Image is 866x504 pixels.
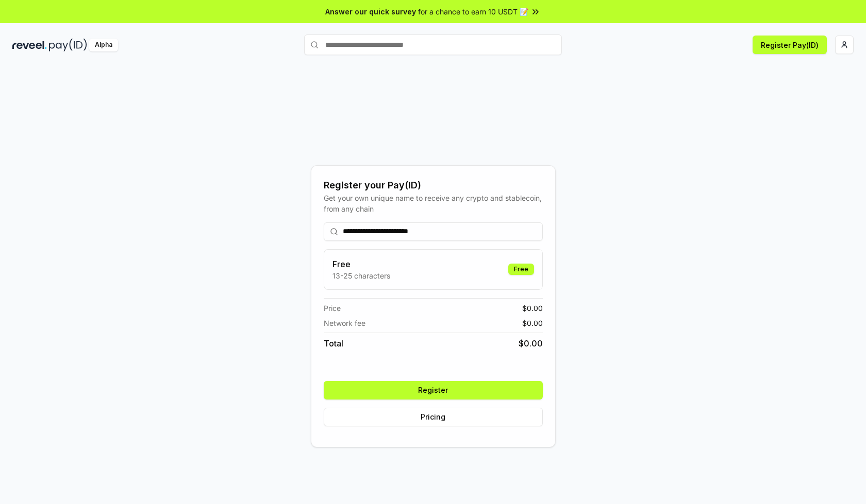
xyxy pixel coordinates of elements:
div: Free [508,264,534,275]
span: $ 0.00 [522,318,543,328]
img: pay_id [49,39,87,51]
span: $ 0.00 [519,337,543,350]
span: $ 0.00 [522,303,543,314]
span: Network fee [324,318,365,328]
span: Price [324,303,341,314]
span: for a chance to earn 10 USDT 📝 [418,6,528,17]
button: Register Pay(ID) [753,36,827,54]
button: Register [324,381,543,399]
div: Alpha [89,39,118,51]
span: Answer our quick survey [325,6,416,17]
p: 13-25 characters [332,270,390,281]
button: Pricing [324,408,543,426]
div: Register your Pay(ID) [324,178,543,193]
img: reveel_dark [12,39,47,51]
div: Get your own unique name to receive any crypto and stablecoin, from any chain [324,193,543,214]
h3: Free [332,258,390,270]
span: Total [324,337,343,350]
